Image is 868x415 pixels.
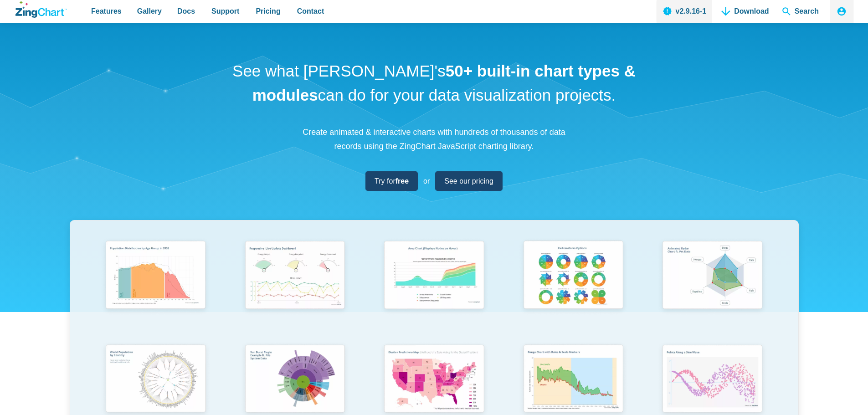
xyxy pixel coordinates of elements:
[100,236,211,316] img: Population Distribution by Age Group in 2052
[137,5,162,17] span: Gallery
[252,62,636,104] strong: 50+ built-in chart types & modules
[239,236,350,316] img: Responsive Live Update Dashboard
[657,236,768,316] img: Animated Radar Chart ft. Pet Data
[91,5,122,17] span: Features
[256,5,280,17] span: Pricing
[643,236,782,340] a: Animated Radar Chart ft. Pet Data
[503,236,643,340] a: Pie Transform Options
[177,5,195,17] span: Docs
[378,236,489,316] img: Area Chart (Displays Nodes on Hover)
[365,171,418,191] a: Try forfree
[423,175,430,187] span: or
[375,175,409,187] span: Try for
[518,236,629,316] img: Pie Transform Options
[86,236,226,340] a: Population Distribution by Age Group in 2052
[435,171,503,191] a: See our pricing
[229,59,639,107] h1: See what [PERSON_NAME]'s can do for your data visualization projects.
[225,236,365,340] a: Responsive Live Update Dashboard
[395,177,409,185] strong: free
[15,1,67,18] a: ZingChart Logo. Click to return to the homepage
[365,236,504,340] a: Area Chart (Displays Nodes on Hover)
[297,5,324,17] span: Contact
[444,175,493,187] span: See our pricing
[211,5,239,17] span: Support
[298,125,571,153] p: Create animated & interactive charts with hundreds of thousands of data records using the ZingCha...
